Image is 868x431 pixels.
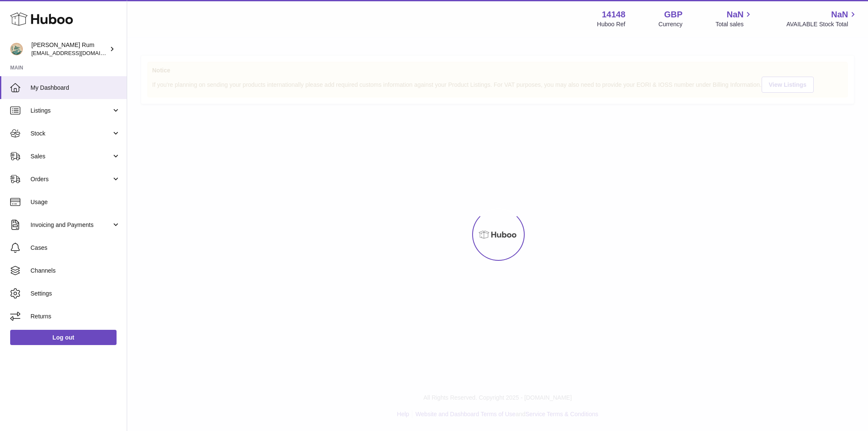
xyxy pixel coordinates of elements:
a: NaN AVAILABLE Stock Total [786,9,858,28]
span: NaN [726,9,743,20]
img: mail@bartirum.wales [10,43,23,55]
span: Settings [31,290,120,298]
span: My Dashboard [31,84,120,92]
span: Returns [31,312,120,320]
span: [EMAIL_ADDRESS][DOMAIN_NAME] [31,50,125,56]
span: Usage [31,198,120,206]
span: Listings [31,107,111,115]
a: Log out [10,330,117,345]
span: Total sales [715,20,753,28]
span: Stock [31,130,111,138]
span: Sales [31,152,111,160]
span: AVAILABLE Stock Total [786,20,858,28]
span: Cases [31,244,120,252]
strong: 14148 [602,9,626,20]
a: NaN Total sales [715,9,753,28]
div: [PERSON_NAME] Rum [31,41,108,57]
div: Huboo Ref [597,20,626,28]
span: NaN [831,9,848,20]
div: Currency [659,20,683,28]
span: Channels [31,267,120,275]
strong: GBP [664,9,682,20]
span: Orders [31,175,111,183]
span: Invoicing and Payments [31,221,111,229]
